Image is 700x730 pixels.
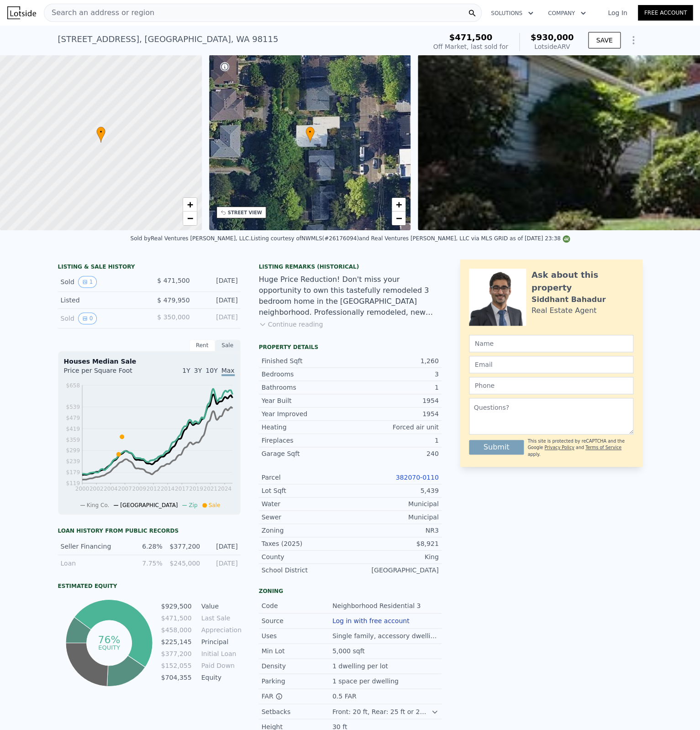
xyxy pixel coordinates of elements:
tspan: 2007 [118,486,132,492]
button: SAVE [588,32,620,48]
span: 10Y [205,367,217,374]
span: King Co. [87,502,110,508]
div: • [305,127,315,143]
div: Uses [262,631,332,640]
span: [GEOGRAPHIC_DATA] [120,502,178,508]
a: Free Account [638,5,693,21]
span: $ 479,950 [157,296,189,304]
div: Setbacks [262,707,332,716]
td: $929,500 [161,601,192,611]
div: Loan [61,559,125,568]
td: Paid Down [200,661,241,671]
button: Company [541,5,593,21]
tspan: $658 [66,382,80,388]
div: Huge Price Reduction! Don't miss your opportunity to own this tastefully remodeled 3 bedroom home... [259,274,442,318]
span: $ 350,000 [157,313,189,321]
tspan: 2014 [160,486,174,492]
div: LISTING & SALE HISTORY [58,263,241,272]
div: 0.5 FAR [332,692,358,701]
span: $471,500 [449,32,492,42]
img: Lotside [7,6,36,19]
span: − [187,212,193,224]
tspan: $179 [66,469,80,476]
div: Lot Sqft [262,486,350,495]
td: Appreciation [200,625,241,635]
a: 382070-0110 [395,474,438,481]
tspan: equity [98,644,120,651]
div: Listed [61,296,142,305]
button: Solutions [484,5,541,21]
tspan: 2004 [104,486,118,492]
td: $377,200 [161,649,192,659]
div: [DATE] [205,559,237,568]
span: • [305,128,315,136]
div: Sewer [262,513,350,522]
div: 1 space per dwelling [332,677,400,686]
a: Terms of Service [585,445,621,450]
div: Sale [215,339,241,351]
div: Source [262,616,332,625]
div: 3 [350,370,439,379]
div: Min Lot [262,646,332,656]
div: 1 [350,436,439,445]
img: NWMLS Logo [563,235,570,243]
tspan: $239 [66,458,80,465]
div: Bathrooms [262,383,350,392]
tspan: 2009 [132,486,146,492]
div: 1 dwelling per lot [332,661,390,671]
button: View historical data [78,312,97,324]
a: Log In [597,8,638,17]
td: $152,055 [161,661,192,671]
div: Finished Sqft [262,356,350,365]
tspan: 2021 [203,486,217,492]
div: [DATE] [205,542,237,551]
a: Zoom out [183,212,197,225]
div: Municipal [350,499,439,508]
div: STREET VIEW [228,209,262,216]
div: Parking [262,677,332,686]
a: Zoom out [392,212,405,225]
a: Privacy Policy [544,445,574,450]
tspan: $419 [66,425,80,432]
tspan: 2000 [75,486,89,492]
div: Density [262,661,332,671]
div: $245,000 [168,559,200,568]
div: Fireplaces [262,436,350,445]
div: Year Improved [262,409,350,418]
tspan: 2017 [174,486,189,492]
div: Off Market, last sold for [433,42,508,51]
tspan: 2024 [217,486,232,492]
td: Last Sale [200,613,241,623]
div: Sold by Real Ventures [PERSON_NAME], LLC . [130,235,251,242]
span: • [96,128,105,136]
div: Year Built [262,396,350,405]
div: 1,260 [350,356,439,365]
div: 1 [350,383,439,392]
div: Taxes (2025) [262,539,350,548]
div: Rent [189,339,215,351]
span: − [396,212,402,224]
div: [DATE] [197,296,238,305]
button: Log in with free account [332,617,410,624]
div: Price per Square Foot [64,366,149,381]
div: Loan history from public records [58,527,241,534]
div: Sold [61,312,142,324]
div: This site is protected by reCAPTCHA and the Google and apply. [527,438,633,458]
tspan: 2019 [189,486,203,492]
td: $704,355 [161,672,192,682]
div: 1954 [350,396,439,405]
div: 7.75% [130,559,162,568]
div: • [96,127,105,143]
tspan: $479 [66,414,80,421]
div: Forced air unit [350,423,439,432]
div: Code [262,601,332,610]
button: Continue reading [259,320,323,329]
a: Zoom in [183,198,197,212]
div: Bedrooms [262,370,350,379]
div: County [262,552,350,561]
div: Front: 20 ft, Rear: 25 ft or 20% of lot depth (min. 10 ft), Side: 5 ft [332,707,432,716]
span: Zip [189,502,197,508]
td: Value [200,601,241,611]
div: Water [262,499,350,508]
tspan: 2012 [146,486,160,492]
